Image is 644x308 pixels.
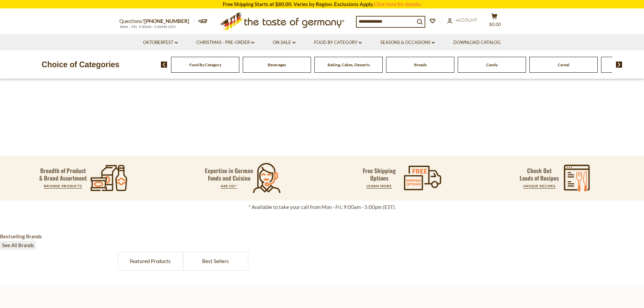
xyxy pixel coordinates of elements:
a: Beverages [268,62,286,67]
span: Account [456,17,477,23]
a: Christmas - PRE-ORDER [196,39,254,46]
a: Food By Category [189,62,221,67]
a: Candy [486,62,498,67]
p: Check Out Loads of Recipes [520,167,559,182]
button: $0.00 [484,13,505,30]
p: Questions? [119,17,194,26]
a: Cereal [558,62,569,67]
a: Best Sellers [184,252,248,270]
span: MON - FRI, 9:00AM - 5:00PM (EST) [119,25,177,29]
span: $0.00 [489,22,501,27]
a: Account [447,17,477,24]
a: Baking, Cakes, Desserts [328,62,370,67]
a: Breads [414,62,427,67]
a: Seasons & Occasions [380,39,435,46]
a: Click here for details. [374,1,422,7]
a: Food By Category [314,39,362,46]
a: Oktoberfest [143,39,178,46]
a: UNIQUE RECIPES [523,184,555,188]
a: On Sale [273,39,295,46]
a: ASK US!* [221,184,237,188]
p: Breadth of Product & Brand Assortment [39,167,87,182]
p: Expertise in German Foods and Cuisine [205,167,254,182]
img: next arrow [616,62,622,68]
a: LEARN MORE [366,184,392,188]
p: Free Shipping Options [357,167,402,182]
a: Download Catalog [453,39,501,46]
a: Featured Products [118,252,183,270]
a: [PHONE_NUMBER] [144,18,189,24]
img: previous arrow [161,62,167,68]
a: BROWSE PRODUCTS [44,184,82,188]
